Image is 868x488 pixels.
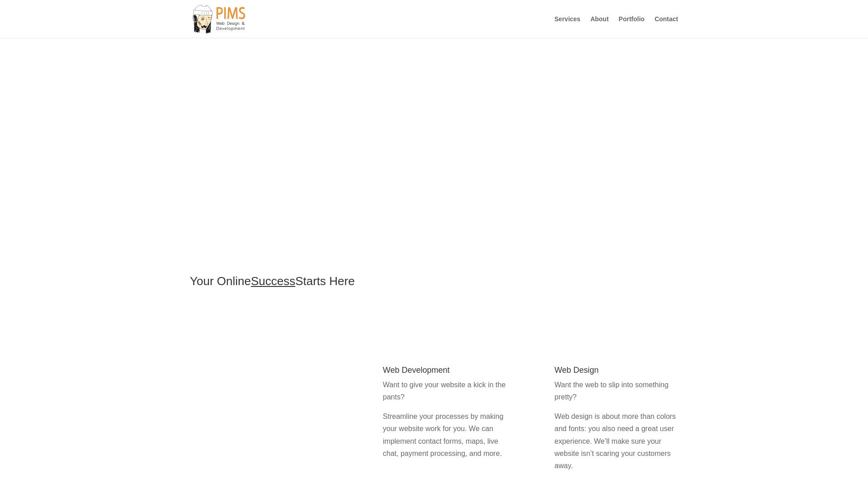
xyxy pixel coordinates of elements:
span: Success [251,274,295,288]
a: About [590,16,609,38]
a: Contact [655,16,678,38]
span: Web Design [555,366,599,375]
img: PIMS Web Design & Development LLC [192,4,247,34]
a: Services [554,16,580,38]
h2: Your Online Starts Here [190,275,678,291]
p: Web design is about more than colors and fonts: you also need a great user experience. We’ll make... [555,410,678,472]
p: Streamline your processes by making your website work for you. We can implement contact forms, ma... [383,410,506,460]
p: Want the web to slip into something pretty? [555,379,678,410]
span: Web Development [383,366,450,375]
a: Portfolio [618,16,645,38]
p: Want to give your website a kick in the pants? [383,379,506,410]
